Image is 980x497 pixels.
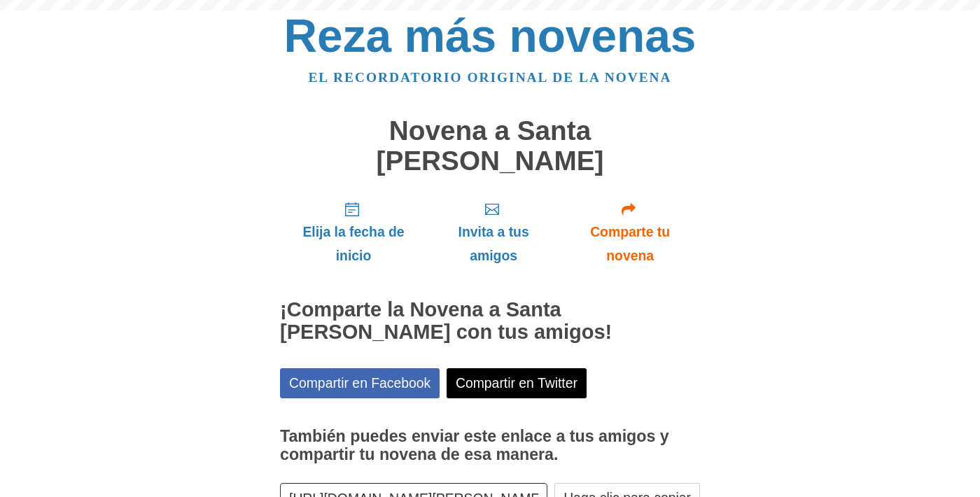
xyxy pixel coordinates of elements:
font: Comparte tu novena [590,224,670,263]
font: También puedes enviar este enlace a tus amigos y compartir tu novena de esa manera. [280,427,669,463]
font: Compartir en Facebook [289,376,430,391]
a: El recordatorio original de la novena [308,70,671,85]
a: Elija la fecha de inicio [280,190,427,275]
font: Invita a tus amigos [458,224,529,263]
font: Novena a Santa [PERSON_NAME] [377,115,604,176]
font: Compartir en Twitter [456,376,577,391]
font: ¡Comparte la Novena a Santa [PERSON_NAME] con tus amigos! [280,298,612,343]
a: Comparte tu novena [560,190,700,275]
a: Compartir en Twitter [447,368,587,398]
a: Invita a tus amigos [427,190,560,275]
font: Elija la fecha de inicio [302,224,404,263]
a: Compartir en Facebook [280,368,440,398]
a: Reza más novenas [284,10,696,62]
